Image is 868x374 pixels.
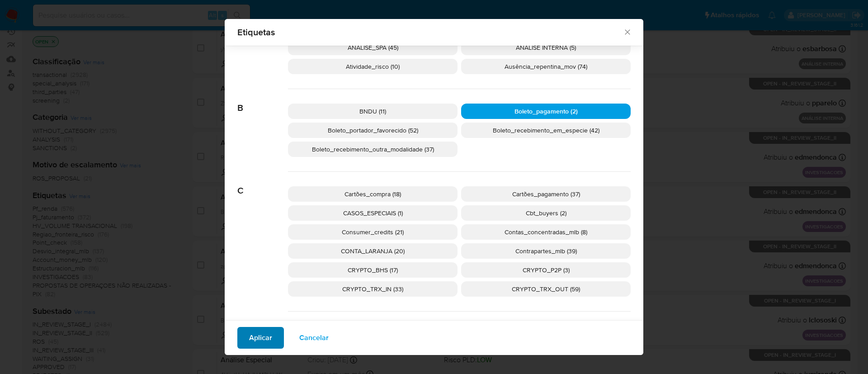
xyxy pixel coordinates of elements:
span: ANÁLISE INTERNA (5) [516,43,576,52]
button: Fechar [623,28,631,36]
span: CASOS_ESPECIAIS (1) [343,208,403,218]
div: CRYPTO_TRX_IN (33) [288,281,458,297]
div: Boleto_recebimento_outra_modalidade (37) [288,142,458,157]
div: Cbt_buyers (2) [461,205,631,221]
button: Aplicar [237,327,284,349]
span: ANALISE_SPA (45) [348,43,398,52]
span: CRYPTO_BHS (17) [348,265,398,275]
div: Consumer_credits (21) [288,224,458,240]
span: Boleto_pagamento (2) [514,107,578,116]
div: Contrapartes_mlb (39) [461,243,631,259]
span: Ausência_repentina_mov (74) [505,62,587,71]
div: CRYPTO_TRX_OUT (59) [461,281,631,297]
span: CRYPTO_TRX_IN (33) [342,284,403,294]
span: Boleto_recebimento_outra_modalidade (37) [312,145,434,154]
div: Contas_concentradas_mlb (8) [461,224,631,240]
span: Contrapartes_mlb (39) [515,246,577,256]
span: CRYPTO_P2P (3) [523,265,570,275]
div: CASOS_ESPECIAIS (1) [288,205,458,221]
div: Boleto_recebimento_em_especie (42) [461,123,631,138]
div: Ausência_repentina_mov (74) [461,59,631,74]
span: C [237,172,288,196]
button: Cancelar [288,327,340,349]
span: D [237,312,288,336]
span: CRYPTO_TRX_OUT (59) [512,284,580,294]
span: Boleto_portador_favorecido (52) [328,126,418,135]
span: Etiquetas [237,28,623,37]
div: BNDU (11) [288,104,458,119]
div: Boleto_portador_favorecido (52) [288,123,458,138]
span: B [237,89,288,114]
div: ANÁLISE INTERNA (5) [461,40,631,55]
div: Cartões_pagamento (37) [461,186,631,202]
span: Consumer_credits (21) [342,227,404,237]
span: CONTA_LARANJA (20) [341,246,405,256]
span: Cartões_compra (18) [344,189,401,199]
div: CONTA_LARANJA (20) [288,243,458,259]
div: CRYPTO_P2P (3) [461,262,631,278]
div: Cartões_compra (18) [288,186,458,202]
div: ANALISE_SPA (45) [288,40,458,55]
div: Boleto_pagamento (2) [461,104,631,119]
span: BNDU (11) [359,107,386,116]
span: Cartões_pagamento (37) [512,189,580,199]
span: Cancelar [299,328,329,348]
span: Boleto_recebimento_em_especie (42) [493,126,599,135]
span: Cbt_buyers (2) [526,208,566,218]
span: Aplicar [249,328,272,348]
span: Atividade_risco (10) [346,62,400,71]
div: CRYPTO_BHS (17) [288,262,458,278]
div: Atividade_risco (10) [288,59,458,74]
span: Contas_concentradas_mlb (8) [505,227,587,237]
